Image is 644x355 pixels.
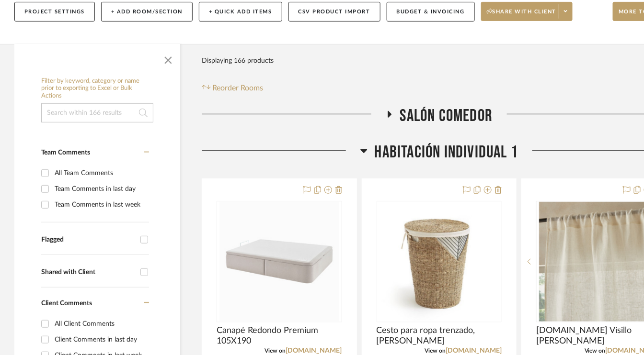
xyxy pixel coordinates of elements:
[202,82,264,94] button: Reorder Rooms
[425,348,446,354] span: View on
[55,197,147,212] div: Team Comments in last week
[41,103,153,122] input: Search within 166 results
[213,82,264,94] span: Reorder Rooms
[55,181,147,197] div: Team Comments in last day
[159,49,178,68] button: Close
[286,347,342,354] a: [DOMAIN_NAME]
[585,348,606,354] span: View on
[375,142,518,163] span: HABITACIÓN INDIVIDUAL 1
[377,201,502,322] div: 0
[199,2,282,22] button: + Quick Add Items
[41,149,90,156] span: Team Comments
[14,2,95,22] button: Project Settings
[55,166,147,181] div: All Team Comments
[41,78,153,100] h6: Filter by keyword, category or name prior to exporting to Excel or Bulk Actions
[481,2,573,21] button: Share with client
[219,202,339,322] img: Canapé Redondo Premium 105X190
[41,236,136,244] div: Flagged
[400,106,493,126] span: SALÓN COMEDOR
[265,348,286,354] span: View on
[41,268,136,277] div: Shared with Client
[55,316,147,332] div: All Client Comments
[377,325,502,346] span: Cesto para ropa trenzado, [PERSON_NAME]
[487,8,557,22] span: Share with client
[217,201,342,322] div: 0
[101,2,193,22] button: + Add Room/Section
[202,51,274,70] div: Displaying 166 products
[55,332,147,347] div: Client Comments in last day
[387,2,475,22] button: Budget & Invoicing
[379,202,499,322] img: Cesto para ropa trenzado, TRESSIE
[41,300,92,307] span: Client Comments
[288,2,380,22] button: CSV Product Import
[217,325,342,346] span: Canapé Redondo Premium 105X190
[446,347,502,354] a: [DOMAIN_NAME]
